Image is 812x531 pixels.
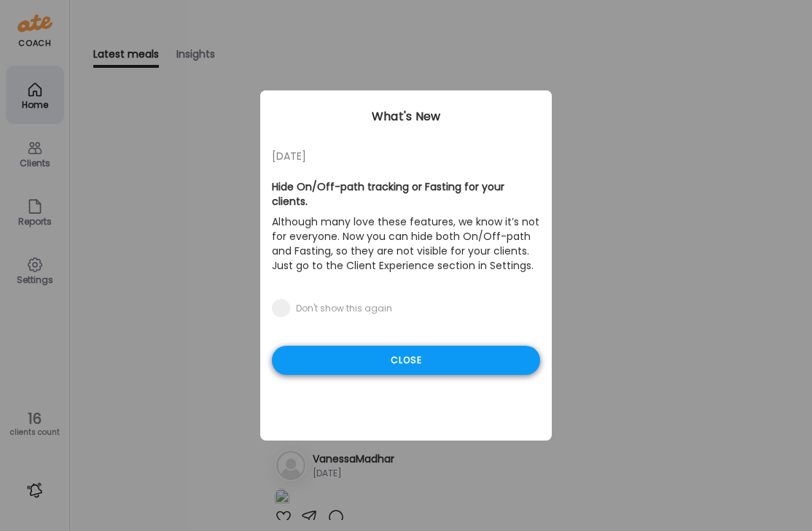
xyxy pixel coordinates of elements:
div: [DATE] [272,147,540,165]
div: Don't show this again [296,303,392,314]
div: Close [272,346,540,375]
b: Hide On/Off-path tracking or Fasting for your clients. [272,179,504,209]
div: What's New [260,108,552,125]
p: Although many love these features, we know it’s not for everyone. Now you can hide both On/Off-pa... [272,212,540,276]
